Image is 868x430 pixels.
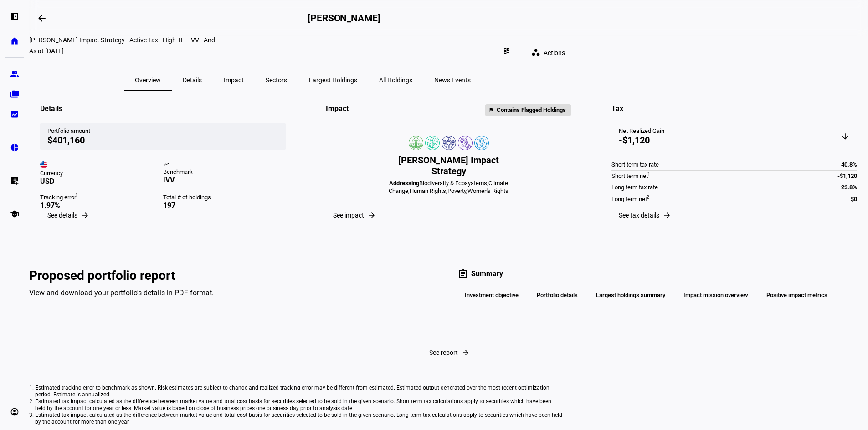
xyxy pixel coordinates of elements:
div: View and download your portfolio's details in PDF format. [29,288,440,297]
mat-icon: dashboard_customize [503,47,510,55]
mat-icon: arrow_downward [841,132,850,141]
div: 23.8% [841,184,857,191]
span: Details [183,77,202,83]
span: Sectors [266,77,287,83]
div: Short term tax rate [611,161,659,168]
div: Long term tax rate [611,184,658,191]
button: See details [40,206,95,224]
span: See tax details [619,212,659,219]
eth-mat-symbol: pie_chart [10,143,19,152]
div: 1.97% [40,201,163,210]
span: See impact [333,212,364,219]
h2: [PERSON_NAME] [308,13,380,24]
mat-icon: arrow_forward [368,211,376,219]
mat-icon: trending_up [164,162,171,169]
div: Portfolio amount [47,127,278,135]
span: All Holdings [379,77,412,83]
img: deforestation.colored.svg [409,136,423,150]
span: See details [47,212,77,219]
img: womensRights.colored.svg [474,136,489,150]
li: Estimated tax impact calculated as the difference between market value and total cost basis for s... [35,398,562,412]
img: climateChange.colored.svg [425,136,440,150]
span: Overview [135,77,161,83]
button: See impact [326,206,381,224]
mat-icon: arrow_forward [81,211,89,219]
div: Benchmark [163,168,286,176]
div: Largest holdings summary [589,288,673,303]
div: -$1,120 [619,135,664,146]
eth-mat-symbol: folder_copy [10,90,19,99]
a: group [5,65,24,83]
div: Portfolio details [529,288,585,303]
span: Biodiversity & Ecosystems, [419,180,488,187]
div: Linda Andrews Impact Strategy - Active Tax - High TE - IVV - And [29,36,576,44]
div: 40.8% [841,161,857,168]
div: -$1,120 [837,172,857,180]
span: See report [429,349,458,356]
div: Total # of holdings [163,194,286,201]
button: Actions [524,44,576,62]
span: Human Rights, [410,187,447,194]
div: Currency [40,170,163,177]
sup: 2 [647,194,649,201]
div: Positive impact metrics [759,288,835,303]
sup: 1 [647,171,650,178]
div: As at [DATE] [29,47,64,55]
b: Addressing [389,180,419,187]
li: Estimated tax impact calculated as the difference between market value and total cost basis for s... [35,412,562,425]
button: See tax details [611,206,677,224]
img: humanRights.colored.svg [442,136,456,150]
a: bid_landscape [5,105,24,123]
div: [PERSON_NAME] Impact Strategy [385,155,513,177]
div: Impact mission overview [676,288,755,303]
a: pie_chart [5,138,24,157]
div: Short term net [611,172,648,180]
mat-icon: arrow_forward [663,211,671,219]
div: $401,160 [47,135,278,146]
div: Long term net [611,196,647,203]
eth-mat-symbol: left_panel_open [10,12,19,21]
div: Impact [326,104,349,116]
img: poverty.colored.svg [458,136,473,150]
div: $0 [851,196,857,203]
div: IVV [163,176,286,184]
eth-mat-symbol: home [10,36,19,46]
div: Details [40,104,62,113]
div: Tax [611,104,623,113]
span: Impact [224,77,244,83]
div: Net Realized Gain [619,127,664,135]
sup: 1 [75,192,78,198]
mat-icon: arrow_forward [462,349,470,357]
eth-quick-actions: Actions [517,44,576,62]
mat-icon: flag [488,105,494,115]
div: Proposed portfolio report [29,268,440,283]
div: USD [40,177,163,186]
span: Poverty, [447,187,467,194]
eth-mat-symbol: school [10,209,19,218]
eth-mat-symbol: group [10,70,19,79]
eth-mat-symbol: account_circle [10,407,19,416]
eth-mat-symbol: list_alt_add [10,176,19,185]
button: See report [29,344,868,362]
a: folder_copy [5,85,24,103]
eth-mat-symbol: bid_landscape [10,110,19,119]
mat-icon: workspaces [531,48,540,57]
div: Tracking error [40,194,163,201]
span: Actions [544,44,565,62]
a: home [5,32,24,50]
mat-icon: assignment [457,268,468,279]
div: 197 [163,201,286,210]
span: Women's Rights [467,187,508,194]
div: Investment objective [457,288,526,303]
span: Largest Holdings [309,77,357,83]
span: Contains Flagged Holdings [497,105,566,115]
li: Estimated tracking error to benchmark as shown. Risk estimates are subject to change and realized... [35,384,562,398]
span: News Events [434,77,471,83]
mat-icon: arrow_backwards [36,13,47,24]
